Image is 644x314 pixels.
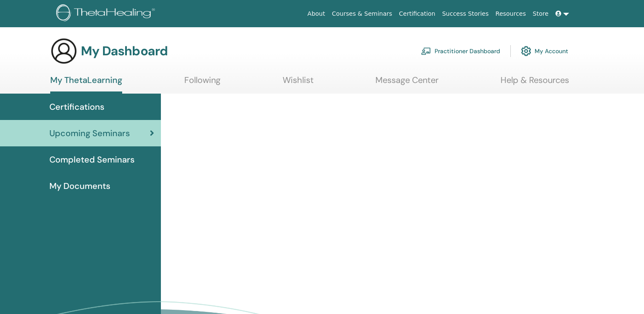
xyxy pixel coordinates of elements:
a: Wishlist [283,75,314,91]
a: Message Center [375,75,438,91]
img: cog.svg [521,44,531,58]
a: Following [184,75,220,91]
h3: My Dashboard [81,43,168,59]
a: Store [530,6,552,22]
a: Courses & Seminars [329,6,396,22]
a: Resources [492,6,530,22]
a: My ThetaLearning [50,75,122,94]
a: Success Stories [439,6,492,22]
span: My Documents [49,180,110,192]
span: Upcoming Seminars [49,127,130,140]
img: chalkboard-teacher.svg [421,47,431,55]
a: My Account [521,42,568,60]
a: Help & Resources [501,75,569,91]
a: Certification [395,6,438,22]
span: Certifications [49,100,104,113]
img: generic-user-icon.jpg [50,37,77,65]
span: Completed Seminars [49,153,135,166]
a: Practitioner Dashboard [421,42,500,60]
a: About [304,6,328,22]
img: logo.png [56,4,158,23]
